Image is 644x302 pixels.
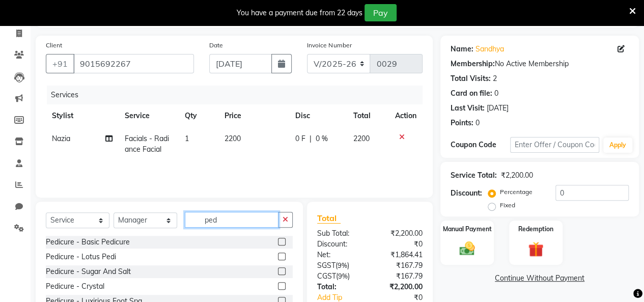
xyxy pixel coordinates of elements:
th: Total [347,104,389,127]
span: 2200 [225,134,241,143]
div: Pedicure - Crystal [46,281,104,292]
span: 0 % [316,133,328,144]
div: ₹167.79 [370,260,430,271]
span: Total [317,213,341,224]
div: Coupon Code [451,140,510,150]
span: 9% [338,261,347,269]
span: SGST [317,261,335,270]
div: Services [47,86,430,104]
span: 9% [338,272,348,280]
div: No Active Membership [451,59,629,69]
div: Sub Total: [310,228,370,239]
div: ₹2,200.00 [370,228,430,239]
div: Points: [451,118,473,128]
th: Service [119,104,178,127]
label: Redemption [518,225,553,234]
div: Last Visit: [451,103,485,114]
div: 0 [475,118,480,128]
label: Manual Payment [443,225,492,234]
div: Discount: [310,239,370,250]
th: Action [389,104,423,127]
div: Total: [310,282,370,292]
span: 0 F [295,133,305,144]
div: ₹0 [370,239,430,250]
div: Net: [310,250,370,260]
input: Search or Scan [185,212,278,228]
button: Apply [603,138,632,153]
div: Pedicure - Basic Pedicure [46,237,130,248]
span: Nazia [52,134,70,143]
div: 2 [493,73,497,84]
th: Qty [179,104,218,127]
label: Client [46,41,62,50]
label: Date [209,41,223,50]
div: [DATE] [487,103,509,114]
div: Discount: [451,188,482,199]
label: Fixed [500,201,515,210]
div: Membership: [451,59,495,69]
div: Name: [451,44,473,54]
div: ₹2,200.00 [501,170,533,181]
a: Continue Without Payment [442,273,637,284]
label: Percentage [500,187,533,197]
input: Search by Name/Mobile/Email/Code [73,54,194,73]
th: Disc [289,104,347,127]
span: Facials - Radiance Facial [125,134,169,154]
div: ( ) [310,271,370,282]
div: Total Visits: [451,73,491,84]
div: ₹2,200.00 [370,282,430,292]
button: +91 [46,54,74,73]
div: ₹167.79 [370,271,430,282]
button: Pay [365,4,397,21]
div: Card on file: [451,88,492,99]
th: Stylist [46,104,119,127]
img: _cash.svg [455,240,480,258]
img: _gift.svg [523,240,548,259]
div: Service Total: [451,170,497,181]
div: 0 [494,88,498,99]
span: | [310,133,312,144]
div: Pedicure - Lotus Pedi [46,252,116,262]
span: 1 [185,134,189,143]
span: 2200 [353,134,370,143]
div: You have a payment due from 22 days [237,8,362,18]
a: Sandhya [475,44,504,54]
th: Price [218,104,289,127]
input: Enter Offer / Coupon Code [510,137,599,153]
span: CGST [317,271,336,281]
div: ₹1,864.41 [370,250,430,260]
div: Pedicure - Sugar And Salt [46,266,131,277]
div: ( ) [310,260,370,271]
label: Invoice Number [307,41,351,50]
